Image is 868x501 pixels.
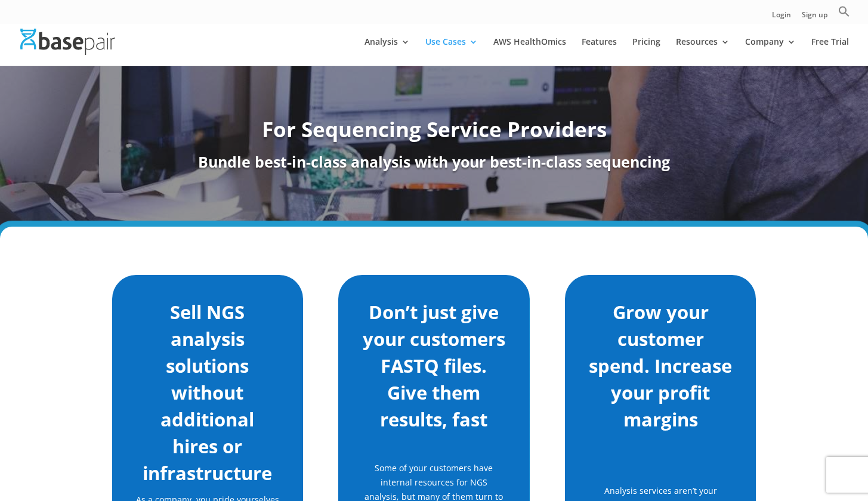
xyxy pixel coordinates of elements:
a: Company [745,38,796,66]
a: Sign up [802,11,827,24]
a: Resources [676,38,730,66]
strong: For Sequencing Service Providers [262,115,607,143]
a: Search Icon Link [838,5,850,24]
a: AWS HealthOmics [493,38,566,66]
img: Basepair [20,29,115,54]
h2: Sell NGS analysis solutions without additional hires or infrastructure [136,299,279,493]
a: Features [582,38,617,66]
a: Use Cases [425,38,478,66]
a: Login [772,11,791,24]
svg: Search [838,5,850,17]
h2: Grow your customer spend. Increase your profit margins [589,299,732,439]
a: Analysis [365,38,410,66]
a: Free Trial [811,38,849,66]
h2: Don’t just give your customers FASTQ files. Give them results, fast [362,299,505,439]
strong: Bundle best-in-class analysis with your best-in-class sequencing [198,151,670,172]
a: Pricing [632,38,660,66]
